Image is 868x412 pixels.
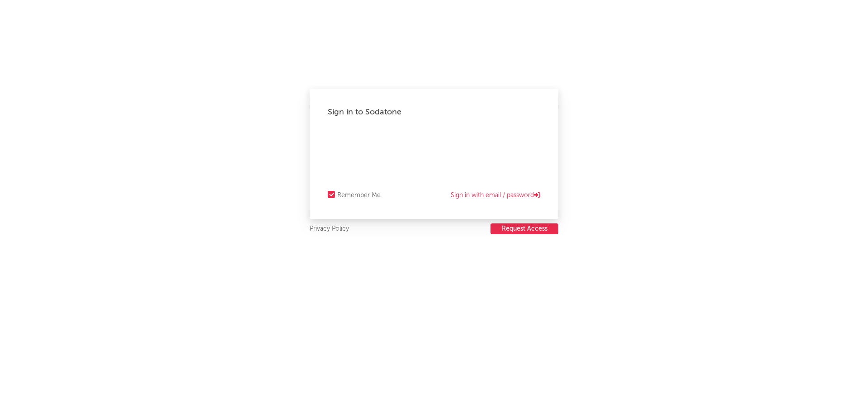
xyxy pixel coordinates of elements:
[310,223,349,235] a: Privacy Policy
[328,107,540,118] div: Sign in to Sodatone
[337,190,381,201] div: Remember Me
[491,223,558,234] button: Request Access
[451,190,540,201] a: Sign in with email / password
